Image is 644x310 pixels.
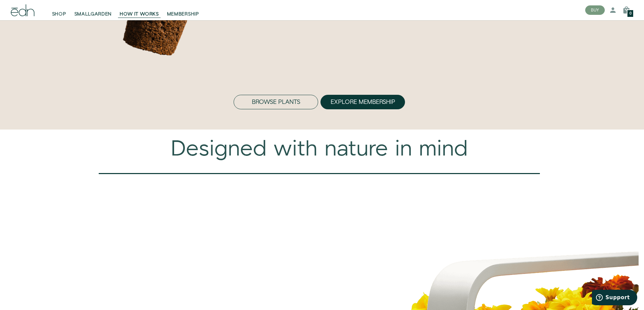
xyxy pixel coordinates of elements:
span: SHOP [52,11,66,18]
span: 0 [629,12,631,16]
button: Explore Membership [320,95,405,110]
iframe: Opens a widget where you can find more information [592,290,637,307]
a: MEMBERSHIP [163,3,203,18]
a: SMALLGARDEN [70,3,116,18]
button: BUY [585,5,605,15]
a: SHOP [48,3,70,18]
a: HOW IT WORKS [116,3,163,18]
span: MEMBERSHIP [167,11,199,18]
div: Designed with nature in mind [4,136,635,162]
span: SMALLGARDEN [74,11,112,18]
button: Browse Plants [234,95,318,110]
span: HOW IT WORKS [120,11,159,18]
